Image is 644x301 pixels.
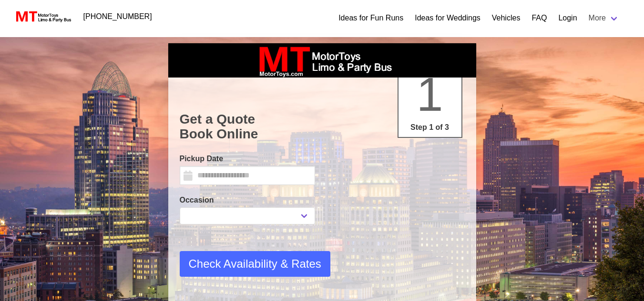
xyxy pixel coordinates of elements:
p: Step 1 of 3 [402,122,458,133]
span: 1 [417,68,443,121]
a: FAQ [532,12,547,24]
a: Login [558,12,577,24]
a: Ideas for Fun Runs [338,12,403,24]
a: Ideas for Weddings [415,12,480,24]
label: Pickup Date [180,153,315,165]
a: [PHONE_NUMBER] [78,7,158,26]
span: Check Availability & Rates [189,255,321,272]
a: Vehicles [492,12,521,24]
h1: Get a Quote Book Online [180,112,465,142]
button: Check Availability & Rates [180,251,330,277]
img: box_logo_brand.jpeg [251,43,394,78]
a: More [583,9,625,28]
label: Occasion [180,194,315,206]
img: MotorToys Logo [13,10,72,23]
